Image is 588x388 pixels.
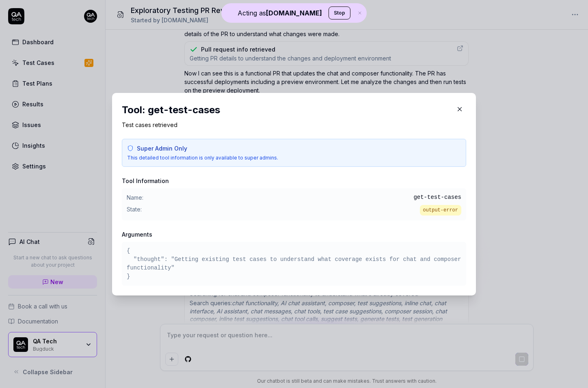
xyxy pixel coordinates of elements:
[329,6,350,19] button: Stop
[122,121,466,129] p: Test cases retrieved
[122,230,466,239] h3: Arguments
[413,193,461,202] span: get-test-cases
[420,205,461,216] span: output-error
[127,205,142,216] span: State:
[122,177,466,185] h3: Tool Information
[127,193,143,202] span: Name:
[122,103,466,117] h2: Tool: get-test-cases
[137,144,187,153] span: Super Admin Only
[453,103,466,116] button: Close Modal
[127,247,461,281] pre: { "thought": "Getting existing test cases to understand what coverage exists for chat and compose...
[127,154,461,162] p: This detailed tool information is only available to super admins.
